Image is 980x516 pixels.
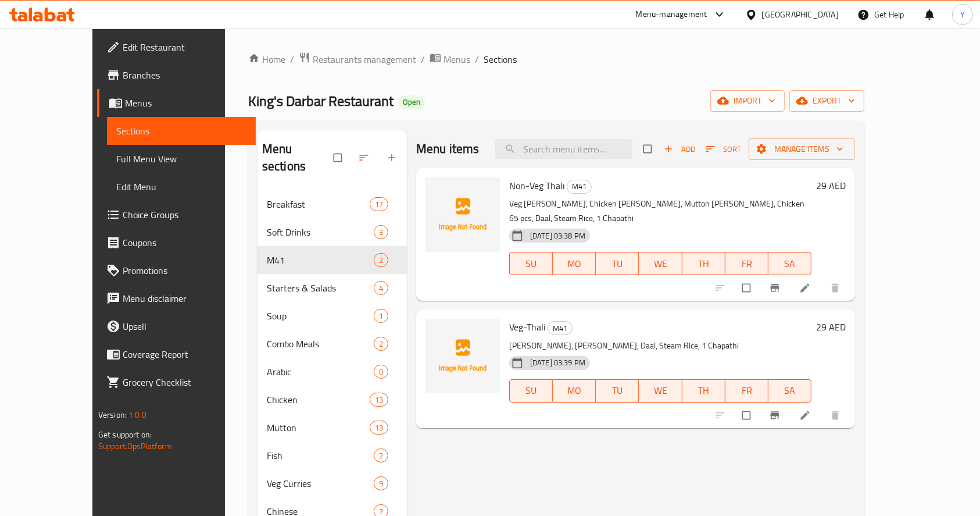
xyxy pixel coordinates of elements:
a: Menu disclaimer [97,284,256,312]
div: items [374,309,388,323]
div: Veg Curries9 [257,469,407,497]
span: SA [773,382,807,399]
a: Coupons [97,229,256,257]
span: Restaurants management [313,52,416,66]
span: Menus [125,96,247,110]
span: Y [960,8,965,21]
span: TH [687,255,721,272]
a: Edit Restaurant [97,33,256,61]
span: Mutton [267,421,370,435]
a: Sections [107,117,256,145]
div: items [370,421,388,435]
button: Sort [703,140,744,158]
span: SU [514,255,548,272]
a: Grocery Checklist [97,368,256,396]
span: Menus [443,52,470,66]
button: delete [822,403,850,428]
span: Get support on: [98,427,152,442]
span: FR [730,255,764,272]
span: Starters & Salads [267,281,374,295]
span: Full Menu View [116,152,247,166]
button: SA [768,252,811,275]
button: SU [509,252,553,275]
li: / [290,52,294,66]
span: WE [643,382,677,399]
a: Coverage Report [97,340,256,368]
li: / [475,52,479,66]
span: Promotions [123,264,247,277]
span: Arabic [267,365,374,379]
span: Non-Veg Thali [509,177,564,194]
span: Sections [484,52,517,66]
span: [DATE] 03:38 PM [525,230,590,241]
span: Coverage Report [123,347,247,361]
span: Add [664,143,695,156]
div: items [370,197,388,211]
span: Breakfast [267,197,370,211]
span: Veg-Thali [509,318,545,336]
span: 1.0.0 [128,407,146,422]
button: Add [661,140,698,158]
span: TU [600,382,634,399]
a: Restaurants management [299,52,416,67]
span: [DATE] 03:39 PM [525,357,590,368]
span: Add item [661,140,698,158]
button: MO [553,379,596,403]
span: Select to update [735,404,760,426]
div: items [374,281,388,295]
button: export [789,90,864,112]
div: Fish [267,449,374,462]
div: Soup1 [257,302,407,330]
p: [PERSON_NAME], [PERSON_NAME], Daal, Steam Rice, 1 Chapathi [509,339,811,353]
span: Manage items [758,142,846,156]
div: M41 [548,321,573,335]
span: Sort [706,143,741,156]
span: WE [643,255,677,272]
span: 13 [370,422,388,433]
div: items [374,365,388,379]
span: M41 [267,253,374,267]
span: SA [773,255,807,272]
a: Edit menu item [799,410,813,421]
span: 2 [374,450,388,461]
a: Menus [97,89,256,117]
a: Branches [97,61,256,89]
p: Veg [PERSON_NAME], Chicken [PERSON_NAME], Mutton [PERSON_NAME], Chicken 65 pcs, Daal, Steam Rice,... [509,197,811,226]
span: export [799,94,855,108]
span: Soup [267,309,374,323]
input: search [495,139,632,159]
span: Upsell [123,319,247,333]
div: Menu-management [636,8,707,22]
span: MO [557,382,591,399]
img: Veg-Thali [425,319,500,393]
button: delete [822,275,850,301]
a: Upsell [97,312,256,340]
span: Select section [636,138,661,160]
li: / [421,52,425,66]
a: Choice Groups [97,201,256,229]
span: Choice Groups [123,208,247,222]
span: Chicken [267,393,370,407]
div: Chicken13 [257,386,407,414]
a: Edit Menu [107,173,256,201]
button: FR [725,252,768,275]
span: TH [687,382,721,399]
button: SU [509,379,553,403]
span: 13 [370,394,388,405]
button: Branch-specific-item [762,403,790,428]
span: 9 [374,478,388,489]
button: TH [682,252,725,275]
span: Version: [98,407,127,422]
h2: Menu sections [262,140,334,175]
span: Menu disclaimer [123,291,247,305]
span: Soft Drinks [267,225,374,239]
a: Home [248,52,285,66]
span: Combo Meals [267,337,374,351]
span: Sections [116,124,247,138]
